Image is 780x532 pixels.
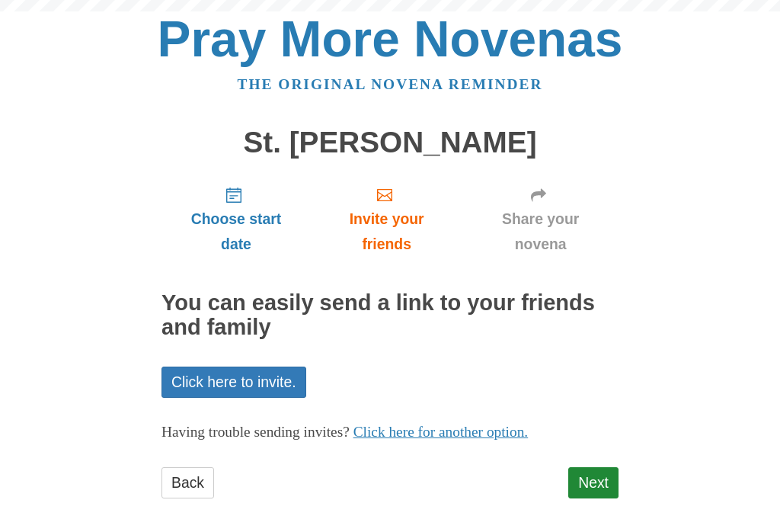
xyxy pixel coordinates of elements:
[161,424,350,440] span: Having trouble sending invites?
[353,424,529,440] a: Click here for another option.
[177,207,296,257] span: Choose start date
[238,76,543,92] a: The original novena reminder
[161,367,306,398] a: Click here to invite.
[462,174,619,264] a: Share your novena
[326,207,447,257] span: Invite your friends
[161,174,311,264] a: Choose start date
[158,11,623,67] a: Pray More Novenas
[161,467,214,498] a: Back
[161,127,619,159] h1: St. [PERSON_NAME]
[478,207,603,257] span: Share your novena
[568,467,619,498] a: Next
[161,291,619,340] h2: You can easily send a link to your friends and family
[311,174,462,264] a: Invite your friends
